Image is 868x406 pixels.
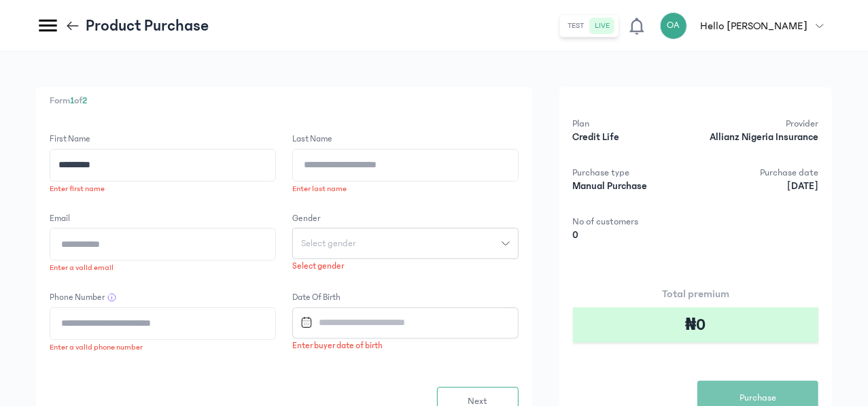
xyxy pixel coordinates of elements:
span: Enter a valid phone number [50,343,143,352]
label: Date of Birth [292,291,519,305]
p: Purchase date [699,166,818,180]
p: Form of [50,94,519,108]
p: [DATE] [699,180,818,193]
button: OAHello [PERSON_NAME] [660,12,832,39]
div: ₦0 [573,307,818,343]
button: Select gender [292,228,519,259]
span: Enter last name [292,184,347,193]
button: live [590,18,616,34]
span: 2 [82,95,87,106]
p: Manual Purchase [573,180,692,193]
p: Purchase type [573,166,692,180]
p: Provider [699,117,818,131]
p: 0 [573,229,692,242]
p: Product Purchase [86,15,209,37]
span: 1 [70,95,74,106]
p: Total premium [573,286,818,302]
p: Allianz Nigeria Insurance [699,131,818,144]
p: Plan [573,117,692,131]
label: Gender [292,212,320,226]
label: Email [50,212,70,226]
span: Purchase [740,391,776,405]
button: test [563,18,590,34]
input: Datepicker input [295,308,504,337]
p: Credit Life [573,131,692,144]
div: OA [660,12,687,39]
span: Select gender [293,239,364,248]
p: No of customers [573,215,692,229]
span: Enter a valid email [50,263,114,272]
span: Select gender [292,261,344,271]
label: Last Name [292,133,332,146]
span: Enter first name [50,184,105,193]
p: Hello [PERSON_NAME] [701,18,808,34]
label: First Name [50,133,90,146]
label: Phone Number [50,291,105,305]
span: Enter buyer date of birth [292,341,383,350]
